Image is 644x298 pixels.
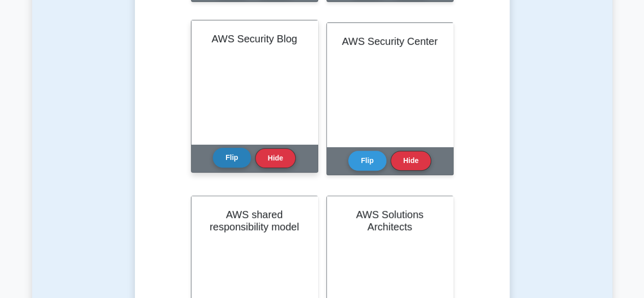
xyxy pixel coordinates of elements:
button: Flip [213,148,251,168]
button: Flip [348,151,386,171]
h2: AWS shared responsibility model [204,208,305,233]
h2: AWS Solutions Architects [339,208,441,233]
button: Hide [255,148,296,168]
button: Hide [390,151,431,171]
h2: AWS Security Blog [204,33,305,45]
h2: AWS Security Center [339,35,441,47]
